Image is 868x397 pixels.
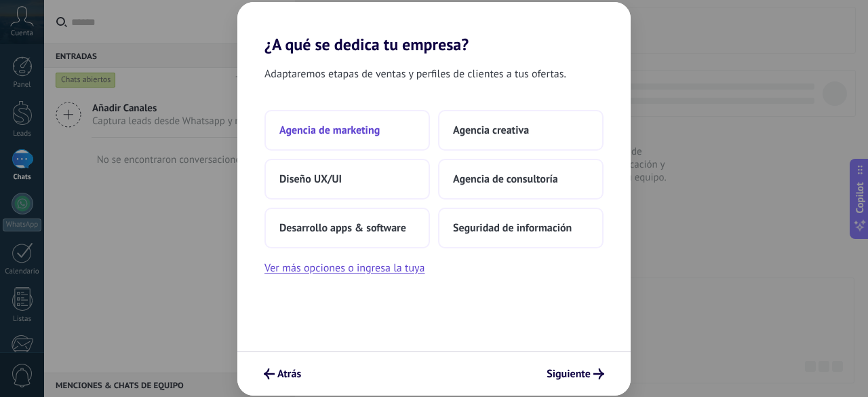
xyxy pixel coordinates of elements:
button: Ver más opciones o ingresa la tuya [264,259,425,277]
span: Agencia de consultoría [453,172,558,186]
span: Desarrollo apps & software [279,221,406,235]
button: Agencia de marketing [264,110,430,151]
span: Adaptaremos etapas de ventas y perfiles de clientes a tus ofertas. [264,65,566,83]
button: Agencia de consultoría [438,159,604,200]
button: Seguridad de información [438,208,604,248]
span: Siguiente [547,369,591,379]
h2: ¿A qué se dedica tu empresa? [237,2,631,54]
button: Diseño UX/UI [264,159,430,200]
button: Desarrollo apps & software [264,208,430,248]
span: Seguridad de información [453,221,572,235]
span: Agencia de marketing [279,124,380,137]
button: Siguiente [540,362,610,385]
button: Atrás [258,362,307,385]
span: Agencia creativa [453,124,529,137]
button: Agencia creativa [438,110,604,151]
span: Atrás [277,369,301,379]
span: Diseño UX/UI [279,172,342,186]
